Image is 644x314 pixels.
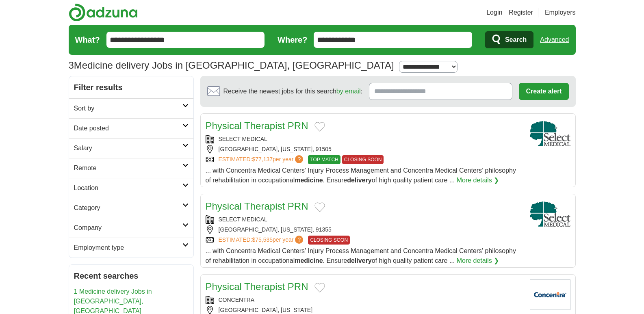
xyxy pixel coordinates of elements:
[74,243,182,253] h2: Employment type
[295,236,303,244] span: ?
[457,256,499,266] a: More details ❯
[295,155,303,163] span: ?
[519,83,568,100] button: Create alert
[308,155,340,164] span: TOP MATCH
[206,247,516,264] span: ... with Concentra Medical Centers’ Injury Process Management and Concentra Medical Centers’ phil...
[314,122,325,132] button: Add to favorite jobs
[74,104,182,113] h2: Sort by
[74,123,182,133] h2: Date posted
[69,218,193,238] a: Company
[252,236,273,243] span: $75,535
[69,198,193,218] a: Category
[486,8,502,17] a: Login
[530,119,570,149] img: Select Medical logo
[69,118,193,138] a: Date posted
[314,202,325,212] button: Add to favorite jobs
[485,31,533,48] button: Search
[74,270,189,282] h2: Recent searches
[505,32,527,48] span: Search
[219,155,305,164] a: ESTIMATED:$77,137per year?
[69,58,74,73] span: 3
[219,216,267,223] a: SELECT MEDICAL
[74,143,182,153] h2: Salary
[540,32,569,48] a: Advanced
[69,60,394,71] h1: Medicine delivery Jobs in [GEOGRAPHIC_DATA], [GEOGRAPHIC_DATA]
[69,178,193,198] a: Location
[74,183,182,193] h2: Location
[219,236,305,245] a: ESTIMATED:$75,535per year?
[530,279,570,310] img: Concentra logo
[206,225,523,234] div: [GEOGRAPHIC_DATA], [US_STATE], 91355
[347,257,371,264] strong: delivery
[545,8,576,17] a: Employers
[206,201,308,212] a: Physical Therapist PRN
[206,281,308,292] a: Physical Therapist PRN
[219,297,255,303] a: CONCENTRA
[206,167,516,184] span: ... with Concentra Medical Centers’ Injury Process Management and Concentra Medical Centers’ phil...
[457,175,499,185] a: More details ❯
[69,238,193,258] a: Employment type
[223,87,362,96] span: Receive the newest jobs for this search :
[278,34,307,46] label: Where?
[342,155,384,164] span: CLOSING SOON
[206,120,308,131] a: Physical Therapist PRN
[308,236,350,245] span: CLOSING SOON
[314,283,325,292] button: Add to favorite jobs
[74,163,182,173] h2: Remote
[252,156,273,162] span: $77,137
[69,98,193,118] a: Sort by
[219,136,267,142] a: SELECT MEDICAL
[509,8,533,17] a: Register
[69,158,193,178] a: Remote
[530,199,570,230] img: Select Medical logo
[74,203,182,213] h2: Category
[295,177,323,184] strong: medicine
[69,138,193,158] a: Salary
[347,177,371,184] strong: delivery
[74,223,182,233] h2: Company
[69,76,193,98] h2: Filter results
[336,88,361,95] a: by email
[75,34,100,46] label: What?
[69,3,138,22] img: Adzuna logo
[295,257,323,264] strong: medicine
[206,145,523,154] div: [GEOGRAPHIC_DATA], [US_STATE], 91505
